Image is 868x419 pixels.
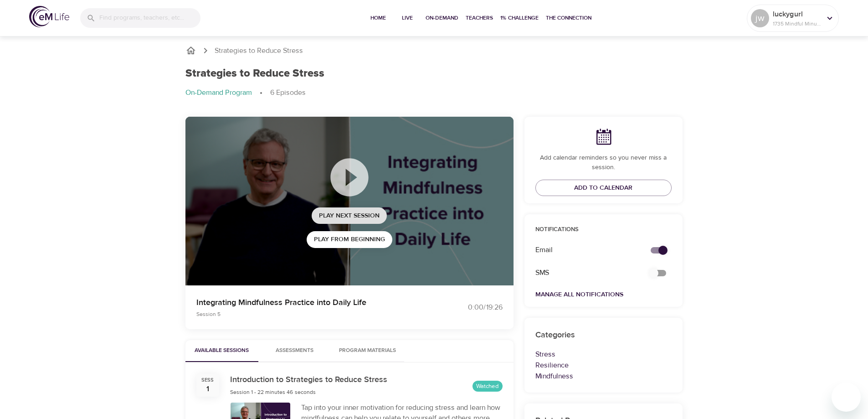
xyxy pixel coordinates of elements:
[206,384,209,394] div: 1
[185,67,324,80] h1: Strategies to Reduce Stress
[434,302,503,313] div: 0:00 / 19:26
[215,46,303,56] p: Strategies to Reduce Stress
[319,210,380,222] span: Play Next Session
[29,6,69,27] img: logo
[751,9,769,27] div: jw
[196,310,423,318] p: Session 5
[473,382,503,391] span: Watched
[307,231,392,248] button: Play from beginning
[196,296,423,309] p: Integrating Mindfulness Practice into Daily Life
[535,153,672,172] p: Add calendar reminders so you never miss a session.
[535,371,672,382] p: Mindfulness
[191,346,253,356] span: Available Sessions
[314,234,385,245] span: Play from beginning
[500,13,539,23] span: 1% Challenge
[535,329,672,342] h6: Categories
[276,346,313,356] span: Assessments
[185,88,683,98] nav: breadcrumb
[546,13,591,23] span: The Connection
[99,8,200,28] input: Find programs, teachers, etc...
[367,13,389,23] span: Home
[535,225,672,234] p: Notifications
[574,182,632,194] span: Add to Calendar
[396,13,418,23] span: Live
[535,349,672,360] p: Stress
[230,373,387,387] h6: Introduction to Strategies to Reduce Stress
[185,88,252,98] p: On-Demand Program
[530,239,640,261] div: Email
[773,9,821,20] p: luckygurl
[230,388,316,396] span: Session 1 - 22 minutes 46 seconds
[773,20,821,28] p: 1735 Mindful Minutes
[185,45,683,56] nav: breadcrumb
[337,346,399,356] span: Program Materials
[535,360,672,371] p: Resilience
[201,377,214,384] div: Sess
[426,13,458,23] span: On-Demand
[535,180,672,197] button: Add to Calendar
[535,290,623,299] a: Manage All Notifications
[270,88,306,98] p: 6 Episodes
[530,262,640,284] div: SMS
[312,207,387,224] button: Play Next Session
[466,13,493,23] span: Teachers
[832,383,861,412] iframe: Button to launch messaging window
